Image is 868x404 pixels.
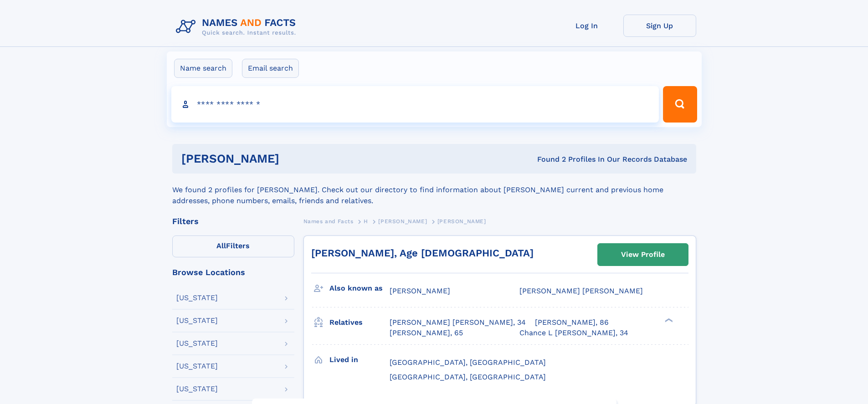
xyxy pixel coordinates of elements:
[176,340,218,347] div: [US_STATE]
[621,244,665,265] div: View Profile
[364,218,368,225] span: H
[378,218,427,225] span: [PERSON_NAME]
[174,59,232,78] label: Name search
[242,59,299,78] label: Email search
[176,363,218,370] div: [US_STATE]
[364,215,368,227] a: H
[663,317,673,323] div: ❯
[176,385,218,393] div: [US_STATE]
[172,268,294,276] div: Browse Locations
[329,281,390,296] h3: Also known as
[390,286,450,295] span: [PERSON_NAME]
[172,174,696,206] div: We found 2 profiles for [PERSON_NAME]. Check out our directory to find information about [PERSON_...
[535,317,609,327] a: [PERSON_NAME], 86
[172,217,294,225] div: Filters
[176,294,218,302] div: [US_STATE]
[623,15,696,37] a: Sign Up
[172,235,294,257] label: Filters
[390,328,463,338] a: [PERSON_NAME], 65
[550,15,623,37] a: Log In
[329,315,390,330] h3: Relatives
[408,154,687,164] div: Found 2 Profiles In Our Records Database
[171,86,659,123] input: search input
[181,153,408,164] h1: [PERSON_NAME]
[303,215,354,227] a: Names and Facts
[390,358,546,367] span: [GEOGRAPHIC_DATA], [GEOGRAPHIC_DATA]
[329,352,390,368] h3: Lived in
[378,215,427,227] a: [PERSON_NAME]
[390,317,526,327] a: [PERSON_NAME] [PERSON_NAME], 34
[176,317,218,324] div: [US_STATE]
[311,247,534,259] a: [PERSON_NAME], Age [DEMOGRAPHIC_DATA]
[663,86,697,123] button: Search Button
[598,244,688,266] a: View Profile
[519,286,643,295] span: [PERSON_NAME] [PERSON_NAME]
[437,218,486,225] span: [PERSON_NAME]
[519,328,628,338] a: Chance L [PERSON_NAME], 34
[216,241,226,250] span: All
[172,15,303,39] img: Logo Names and Facts
[390,373,546,381] span: [GEOGRAPHIC_DATA], [GEOGRAPHIC_DATA]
